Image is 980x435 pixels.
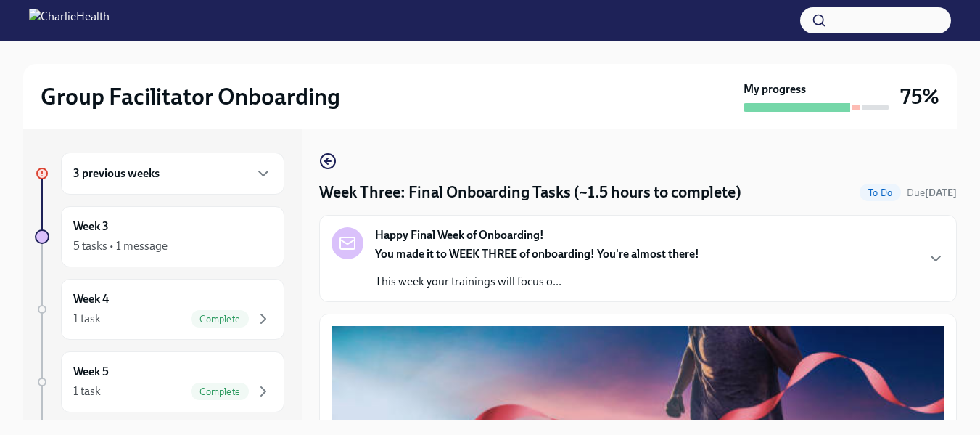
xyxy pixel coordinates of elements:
strong: My progress [744,81,806,97]
span: September 27th, 2025 10:00 [907,186,957,200]
img: CharlieHealth [29,9,110,32]
h6: Week 5 [73,364,109,380]
p: This week your trainings will focus o... [375,274,699,290]
div: 1 task [73,311,101,327]
h2: Group Facilitator Onboarding [41,82,340,111]
h4: Week Three: Final Onboarding Tasks (~1.5 hours to complete) [319,182,741,203]
div: 3 previous weeks [61,153,284,195]
span: Due [907,187,957,199]
a: Week 51 taskComplete [35,351,284,412]
div: 5 tasks • 1 message [73,238,168,254]
strong: Happy Final Week of Onboarding! [375,227,544,243]
span: Complete [191,386,249,397]
span: To Do [860,187,901,198]
a: Week 35 tasks • 1 message [35,206,284,267]
a: Week 41 taskComplete [35,279,284,340]
h6: Week 4 [73,291,109,307]
strong: [DATE] [925,187,957,199]
strong: You made it to WEEK THREE of onboarding! You're almost there! [375,247,699,261]
span: Complete [191,314,249,325]
h6: 3 previous weeks [73,166,160,182]
div: 1 task [73,383,101,399]
h3: 75% [900,84,939,110]
h6: Week 3 [73,219,109,235]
